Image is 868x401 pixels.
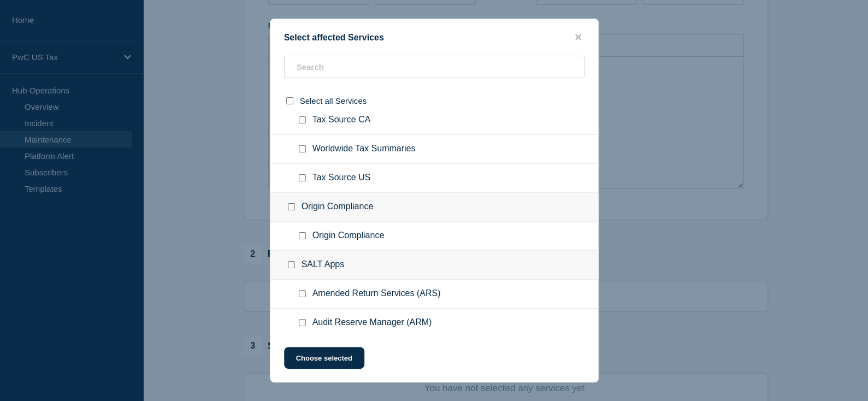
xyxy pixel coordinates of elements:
span: Amended Return Services (ARS) [312,288,441,299]
button: close button [572,32,584,43]
span: Tax Source CA [312,115,371,126]
div: Select affected Services [270,32,598,43]
input: Amended Return Services (ARS) checkbox [299,290,306,297]
span: Select all Services [300,96,367,105]
div: Origin Compliance [270,193,598,222]
div: SALT Apps [270,251,598,280]
span: Tax Source US [312,173,371,184]
input: SALT Apps checkbox [288,261,295,268]
input: Worldwide Tax Summaries checkbox [299,145,306,152]
button: Choose selected [284,347,364,369]
input: Origin Compliance checkbox [299,232,306,239]
input: Origin Compliance checkbox [288,203,295,210]
input: Tax Source CA checkbox [299,116,306,123]
span: Worldwide Tax Summaries [312,144,416,155]
input: Tax Source US checkbox [299,174,306,181]
input: select all checkbox [286,97,293,104]
span: Audit Reserve Manager (ARM) [312,317,432,328]
span: Origin Compliance [312,231,385,241]
input: Audit Reserve Manager (ARM) checkbox [299,319,306,326]
input: Search [284,56,584,78]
